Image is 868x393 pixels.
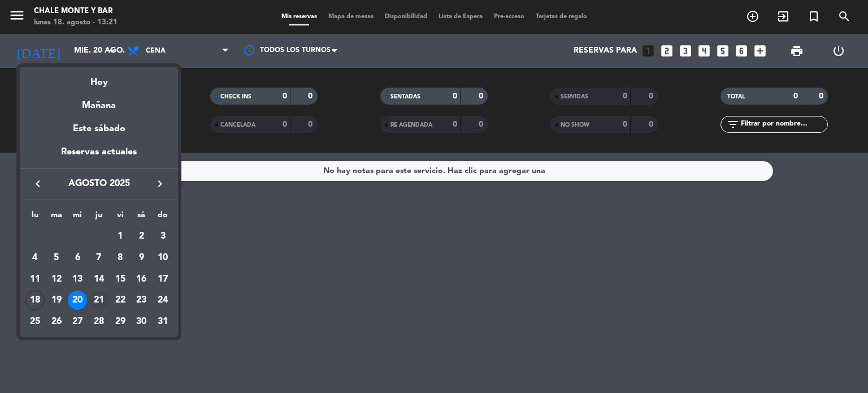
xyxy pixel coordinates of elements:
[110,269,131,290] td: 15 de agosto de 2025
[25,270,45,289] div: 11
[68,291,87,310] div: 20
[132,291,151,310] div: 23
[89,312,108,331] div: 28
[153,248,172,267] div: 10
[152,290,173,311] td: 24 de agosto de 2025
[153,291,172,310] div: 24
[67,311,88,332] td: 27 de agosto de 2025
[46,209,67,226] th: martes
[110,209,131,226] th: viernes
[24,269,46,290] td: 11 de agosto de 2025
[111,312,130,331] div: 29
[110,247,131,269] td: 8 de agosto de 2025
[153,177,167,191] i: keyboard_arrow_right
[24,209,46,226] th: lunes
[20,67,178,90] div: Hoy
[46,269,67,290] td: 12 de agosto de 2025
[111,270,130,289] div: 15
[89,248,108,267] div: 7
[67,209,88,226] th: miércoles
[46,311,67,332] td: 26 de agosto de 2025
[20,145,178,168] div: Reservas actuales
[89,291,108,310] div: 21
[132,312,151,331] div: 30
[46,247,67,269] td: 5 de agosto de 2025
[153,227,172,246] div: 3
[131,269,153,290] td: 16 de agosto de 2025
[67,269,88,290] td: 13 de agosto de 2025
[88,269,110,290] td: 14 de agosto de 2025
[68,248,87,267] div: 6
[132,227,151,246] div: 2
[111,248,130,267] div: 8
[47,248,66,267] div: 5
[152,209,173,226] th: domingo
[152,269,173,290] td: 17 de agosto de 2025
[47,312,66,331] div: 26
[88,247,110,269] td: 7 de agosto de 2025
[67,247,88,269] td: 6 de agosto de 2025
[47,291,66,310] div: 19
[132,270,151,289] div: 16
[131,247,153,269] td: 9 de agosto de 2025
[152,311,173,332] td: 31 de agosto de 2025
[24,290,46,311] td: 18 de agosto de 2025
[152,247,173,269] td: 10 de agosto de 2025
[24,311,46,332] td: 25 de agosto de 2025
[25,291,45,310] div: 18
[46,290,67,311] td: 19 de agosto de 2025
[153,270,172,289] div: 17
[111,291,130,310] div: 22
[111,227,130,246] div: 1
[25,248,45,267] div: 4
[24,247,46,269] td: 4 de agosto de 2025
[28,176,48,191] button: keyboard_arrow_left
[20,113,178,145] div: Este sábado
[20,90,178,113] div: Mañana
[150,176,170,191] button: keyboard_arrow_right
[89,270,108,289] div: 14
[88,290,110,311] td: 21 de agosto de 2025
[131,290,153,311] td: 23 de agosto de 2025
[153,312,172,331] div: 31
[110,311,131,332] td: 29 de agosto de 2025
[110,290,131,311] td: 22 de agosto de 2025
[48,176,150,191] span: agosto 2025
[25,312,45,331] div: 25
[132,248,151,267] div: 9
[131,226,153,247] td: 2 de agosto de 2025
[31,177,45,191] i: keyboard_arrow_left
[68,312,87,331] div: 27
[68,270,87,289] div: 13
[88,209,110,226] th: jueves
[152,226,173,247] td: 3 de agosto de 2025
[131,311,153,332] td: 30 de agosto de 2025
[110,226,131,247] td: 1 de agosto de 2025
[24,226,110,247] td: AGO.
[47,270,66,289] div: 12
[131,209,153,226] th: sábado
[67,290,88,311] td: 20 de agosto de 2025
[88,311,110,332] td: 28 de agosto de 2025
